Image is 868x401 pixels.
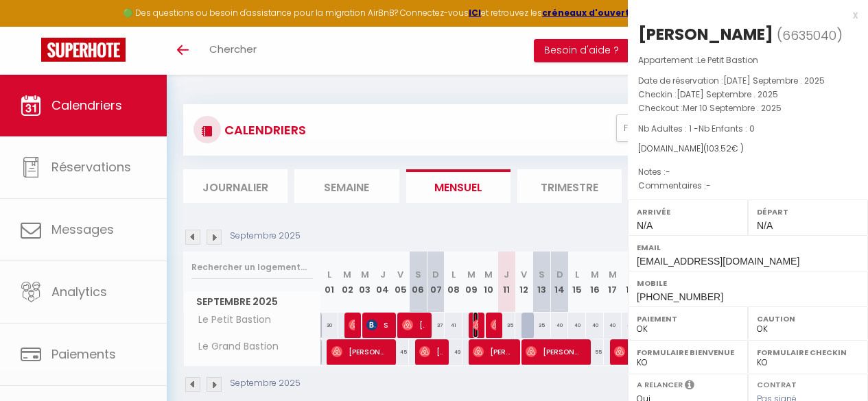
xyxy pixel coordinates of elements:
[677,88,778,100] span: [DATE] Septembre . 2025
[697,54,758,66] span: Le Petit Bastion
[637,220,653,231] span: N/A
[638,23,773,45] div: [PERSON_NAME]
[637,291,723,302] span: [PHONE_NUMBER]
[11,5,52,47] button: Ouvrir le widget de chat LiveChat
[638,143,858,156] div: [DOMAIN_NAME]
[707,143,731,154] span: 103.52
[638,165,858,179] p: Notes :
[637,276,859,290] label: Mobile
[638,88,858,101] p: Checkin :
[637,345,739,359] label: Formulaire Bienvenue
[777,25,843,45] span: ( )
[638,123,755,134] span: Nb Adultes : 1 -
[706,180,711,191] span: -
[638,101,858,115] p: Checkout :
[637,312,739,326] label: Paiement
[757,205,859,219] label: Départ
[628,7,858,23] div: x
[638,53,858,67] p: Appartement :
[637,241,859,254] label: Email
[685,379,694,394] i: Sélectionner OUI si vous souhaiter envoyer les séquences de messages post-checkout
[703,143,744,154] span: ( € )
[757,379,797,388] label: Contrat
[637,256,799,267] span: [EMAIL_ADDRESS][DOMAIN_NAME]
[637,205,739,219] label: Arrivée
[638,179,858,193] p: Commentaires :
[723,75,825,86] span: [DATE] Septembre . 2025
[757,220,773,231] span: N/A
[810,339,858,391] iframe: Chat
[638,74,858,88] p: Date de réservation :
[666,166,670,178] span: -
[757,345,859,359] label: Formulaire Checkin
[782,27,836,44] span: 6635040
[757,312,859,326] label: Caution
[683,102,782,114] span: Mer 10 Septembre . 2025
[637,379,683,391] label: A relancer
[699,123,755,134] span: Nb Enfants : 0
